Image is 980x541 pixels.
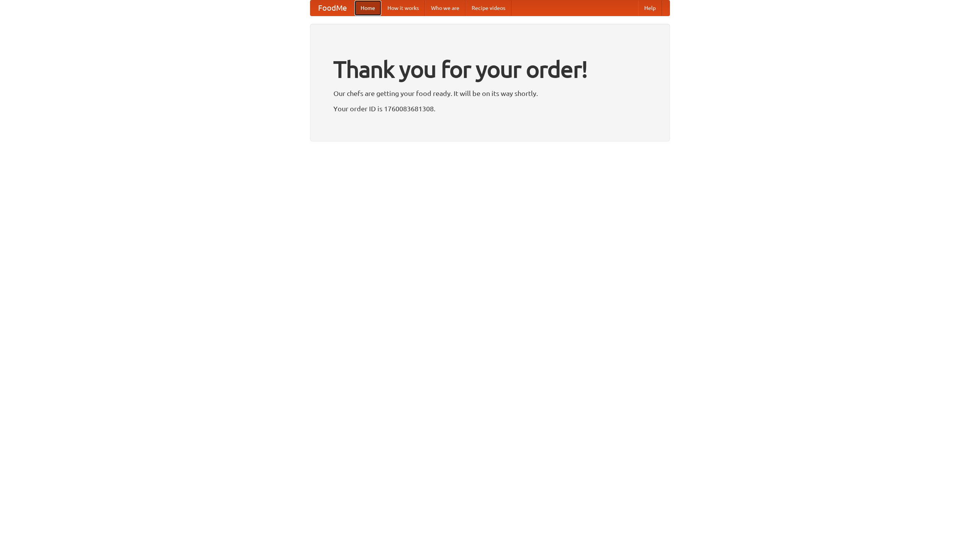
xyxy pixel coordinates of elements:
[333,51,647,88] h1: Thank you for your order!
[333,103,647,114] p: Your order ID is 1760083681308.
[465,0,511,16] a: Recipe videos
[425,0,465,16] a: Who we are
[333,88,647,99] p: Our chefs are getting your food ready. It will be on its way shortly.
[354,0,381,16] a: Home
[381,0,425,16] a: How it works
[310,0,354,16] a: FoodMe
[638,0,662,16] a: Help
